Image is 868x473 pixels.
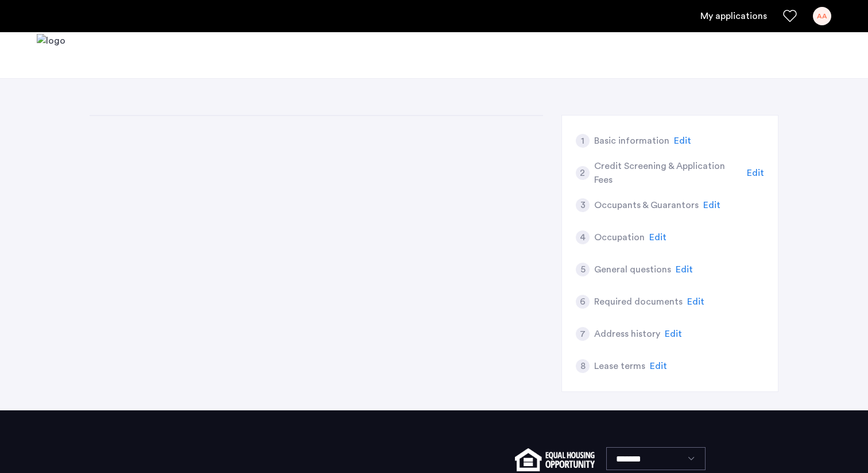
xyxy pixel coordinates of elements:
div: AA [813,7,831,25]
span: Edit [703,201,720,210]
div: 7 [576,327,590,341]
h5: Required documents [594,295,683,309]
div: 6 [576,295,590,309]
div: 5 [576,263,590,276]
span: Edit [650,362,667,371]
h5: Credit Screening & Application Fees [594,159,743,187]
h5: Address history [594,327,660,341]
span: Edit [665,329,682,339]
a: Cazamio logo [37,34,65,77]
span: Edit [676,265,693,274]
h5: Occupants & Guarantors [594,198,699,212]
div: 1 [576,134,590,148]
img: equal-housing.png [515,448,595,471]
span: Edit [687,297,704,306]
h5: Basic information [594,134,669,148]
h5: Lease terms [594,359,645,373]
select: Language select [606,447,706,470]
div: 3 [576,198,590,212]
span: Edit [649,233,666,242]
span: Edit [674,136,691,145]
div: 8 [576,359,590,373]
span: Edit [747,168,764,178]
div: 4 [576,230,590,244]
img: logo [37,34,65,77]
div: 2 [576,166,590,180]
h5: Occupation [594,230,645,244]
h5: General questions [594,263,671,276]
a: My application [700,9,767,23]
a: Favorites [783,9,797,23]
